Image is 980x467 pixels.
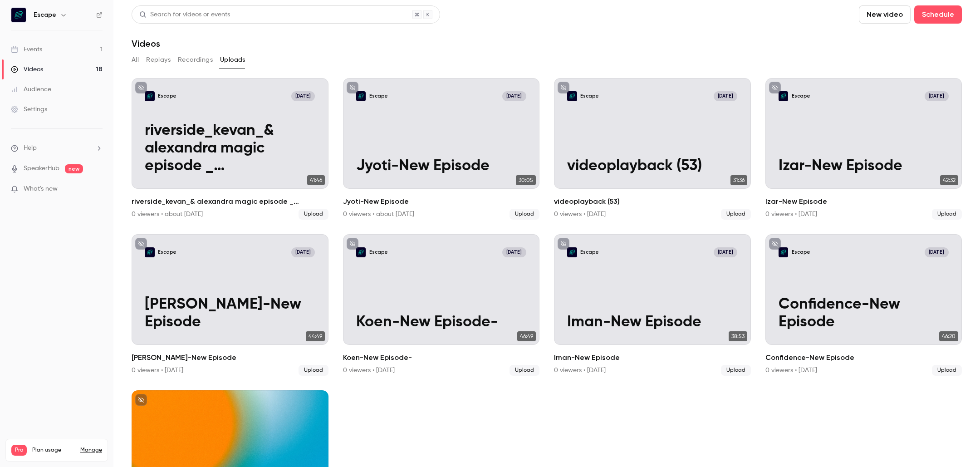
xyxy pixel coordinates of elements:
[347,238,358,250] button: unpublished
[291,247,315,257] span: [DATE]
[779,247,789,257] img: Confidence-New Episode
[24,164,59,173] a: SpeakerHub
[307,175,325,185] span: 41:46
[11,65,43,74] div: Videos
[730,175,747,185] span: 31:36
[940,175,958,185] span: 42:32
[516,175,536,185] span: 30:05
[80,447,102,454] a: Manage
[291,91,315,101] span: [DATE]
[769,238,781,250] button: unpublished
[34,10,56,20] h6: Escape
[24,143,37,153] span: Help
[178,53,213,67] button: Recordings
[145,122,315,176] p: riverside_kevan_& alexandra magic episode _ [DATE]_podcast___ [PERSON_NAME]
[146,53,171,67] button: Replays
[567,157,737,175] p: videoplayback (53)
[299,365,328,376] span: Upload
[132,78,328,220] li: riverside_kevan_& alexandra magic episode _ jun 13, 2025_podcast___ kevan ba
[343,352,540,363] h2: Koen-New Episode-
[714,91,738,101] span: [DATE]
[347,82,358,93] button: unpublished
[145,91,155,101] img: riverside_kevan_& alexandra magic episode _ jun 13, 2025_podcast___ kevan ba
[939,331,958,341] span: 46:20
[11,445,27,456] span: Pro
[567,91,577,101] img: videoplayback (53)
[11,8,26,22] img: Escape
[132,366,183,375] div: 0 viewers • [DATE]
[24,184,58,194] span: What's new
[139,10,230,20] div: Search for videos or events
[779,91,789,101] img: Izar-New Episode
[721,209,751,220] span: Upload
[779,296,949,332] p: Confidence-New Episode
[356,314,526,331] p: Koen-New Episode-
[792,93,810,100] p: Escape
[343,366,395,375] div: 0 viewers • [DATE]
[558,238,569,250] button: unpublished
[158,249,176,256] p: Escape
[299,209,328,220] span: Upload
[92,185,103,193] iframe: Noticeable Trigger
[132,234,328,376] a: Francois-New EpisodeEscape[DATE][PERSON_NAME]-New Episode44:49[PERSON_NAME]-New Episode0 viewers ...
[32,447,75,454] span: Plan usage
[132,5,962,462] section: Videos
[510,365,539,376] span: Upload
[343,234,540,376] li: Koen-New Episode-
[220,53,245,67] button: Uploads
[502,247,526,257] span: [DATE]
[859,5,911,24] button: New video
[554,352,751,363] h2: Iman-New Episode
[510,209,539,220] span: Upload
[132,38,160,49] h1: Videos
[765,78,962,220] li: Izar-New Episode
[779,157,949,175] p: Izar-New Episode
[343,234,540,376] a: Koen-New Episode- Escape[DATE]Koen-New Episode-46:49Koen-New Episode-0 viewers • [DATE]Upload
[554,234,751,376] a: Iman-New EpisodeEscape[DATE]Iman-New Episode38:53Iman-New Episode0 viewers • [DATE]Upload
[132,78,328,220] a: riverside_kevan_& alexandra magic episode _ jun 13, 2025_podcast___ kevan baEscape[DATE]riverside...
[721,365,751,376] span: Upload
[765,210,817,219] div: 0 viewers • [DATE]
[554,78,751,220] a: videoplayback (53)Escape[DATE]videoplayback (53)31:36videoplayback (53)0 viewers • [DATE]Upload
[135,82,147,93] button: unpublished
[567,314,737,331] p: Iman-New Episode
[145,247,155,257] img: Francois-New Episode
[11,105,47,114] div: Settings
[729,331,747,341] span: 38:53
[567,247,577,257] img: Iman-New Episode
[932,365,962,376] span: Upload
[356,247,366,257] img: Koen-New Episode-
[132,196,328,207] h2: riverside_kevan_& alexandra magic episode _ [DATE]_podcast___ [PERSON_NAME]
[65,164,83,173] span: new
[765,234,962,376] li: Confidence-New Episode
[132,352,328,363] h2: [PERSON_NAME]-New Episode
[765,352,962,363] h2: Confidence-New Episode
[765,366,817,375] div: 0 viewers • [DATE]
[765,196,962,207] h2: Izar-New Episode
[554,366,606,375] div: 0 viewers • [DATE]
[554,210,606,219] div: 0 viewers • [DATE]
[580,249,599,256] p: Escape
[502,91,526,101] span: [DATE]
[714,247,738,257] span: [DATE]
[356,91,366,101] img: Jyoti-New Episode
[145,296,315,332] p: [PERSON_NAME]-New Episode
[306,331,325,341] span: 44:49
[554,234,751,376] li: Iman-New Episode
[135,394,147,406] button: unpublished
[369,249,388,256] p: Escape
[343,196,540,207] h2: Jyoti-New Episode
[135,238,147,250] button: unpublished
[132,210,203,219] div: 0 viewers • about [DATE]
[554,78,751,220] li: videoplayback (53)
[914,5,962,24] button: Schedule
[158,93,176,100] p: Escape
[554,196,751,207] h2: videoplayback (53)
[792,249,810,256] p: Escape
[369,93,388,100] p: Escape
[925,247,949,257] span: [DATE]
[11,85,51,94] div: Audience
[11,143,103,153] li: help-dropdown-opener
[580,93,599,100] p: Escape
[925,91,949,101] span: [DATE]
